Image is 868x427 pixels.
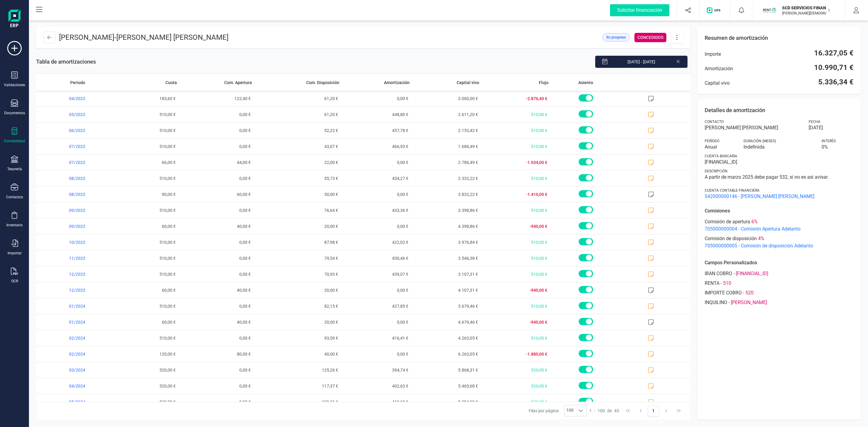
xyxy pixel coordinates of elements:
span: 52,22 € [254,123,342,138]
div: Validaciones [4,83,25,87]
span: 0 % [822,143,854,151]
span: 20,00 € [254,218,342,234]
span: 510,00 € [482,203,551,218]
span: 02/2024 [36,346,110,362]
span: 2.611,20 € [412,107,482,122]
span: 0,00 € [179,139,254,154]
span: 3.107,31 € [412,266,482,282]
span: 2.153,42 € [412,123,482,138]
span: 510,00 € [482,139,551,154]
span: 80,00 € [179,346,254,362]
span: 0,00 € [342,218,412,234]
span: 0,00 € [179,203,254,218]
p: Resumen de amortización [705,34,854,42]
span: 1.686,49 € [412,139,482,154]
span: 60,00 € [110,282,179,298]
span: 0,00 € [179,123,254,138]
span: Duración (MESES) [744,139,776,143]
span: 457,78 € [342,123,412,138]
span: 394,74 € [342,362,412,378]
span: 09/2023 [36,203,110,218]
div: OCR [11,279,18,284]
span: 0,00 € [342,314,412,330]
span: 01/2024 [36,314,110,330]
span: 05/2023 [36,107,110,122]
span: 11/2023 [36,250,110,266]
span: 76,64 € [254,203,342,218]
span: Indefinida [744,143,814,151]
div: CONCEDIDOS [634,33,666,42]
span: Anual [705,143,737,151]
span: 40,00 € [254,346,342,362]
span: 427,85 € [342,298,412,314]
span: 44,00 € [179,155,254,170]
span: 510,00 € [110,123,179,138]
span: 40,00 € [179,282,254,298]
span: 2.786,49 € [412,155,482,170]
span: 0,00 € [342,346,412,362]
span: Cuenta contable financiera [705,188,759,193]
p: SCD SERVICIOS FINANCIEROS SL [782,5,830,11]
span: 510,00 € [482,250,551,266]
span: 3.976,84 € [412,234,482,250]
span: 4.398,86 € [412,218,482,234]
span: 0,00 € [342,155,412,170]
span: 520,00 € [110,362,179,378]
span: 183,60 € [110,91,179,106]
span: -1.034,00 € [482,155,551,170]
span: 1 [589,408,592,414]
span: IBAN COBRO [705,270,732,277]
span: 510,00 € [110,330,179,346]
span: 0,00 € [179,107,254,122]
div: Filas por página: [529,405,587,416]
span: 705000000004 - Comisión Apertura Adelanto [705,225,854,233]
span: 3.546,38 € [412,250,482,266]
span: 05/2024 [36,394,110,410]
button: Page 1 [648,405,659,416]
span: 61,20 € [254,107,342,122]
span: 12/2023 [36,266,110,282]
span: Comisión de apertura [705,218,750,225]
div: - [705,299,854,306]
span: 510,00 € [110,250,179,266]
span: -940,00 € [482,314,551,330]
span: 439,07 € [342,266,412,282]
span: 520 [745,289,753,297]
span: -2.876,40 € [482,91,551,106]
span: Amortización [384,80,410,86]
div: - [589,408,619,414]
button: Logo de OPS [703,1,726,20]
span: 109,31 € [254,394,342,410]
span: 0,00 € [179,378,254,394]
span: Periodo [70,80,85,86]
span: 60,00 € [179,187,254,202]
span: 90,00 € [110,187,179,202]
button: First Page [622,405,634,416]
div: Contabilidad [4,139,25,143]
span: 3.679,46 € [412,298,482,314]
span: 2.332,22 € [412,171,482,186]
div: Documentos [4,111,25,115]
span: Capital vivo [457,80,479,86]
span: Com. Disposición [306,80,339,86]
p: Detalles de amortización [705,106,854,115]
span: 0,00 € [179,234,254,250]
span: 0,00 € [179,298,254,314]
span: Fecha [809,119,820,124]
span: -940,00 € [482,218,551,234]
span: [PERSON_NAME] [PERSON_NAME] [116,33,228,42]
span: Período [705,139,719,143]
span: 510,00 € [482,107,551,122]
span: 66,00 € [110,155,179,170]
span: 03/2024 [36,362,110,378]
span: 4.263,05 € [412,330,482,346]
span: 55,73 € [254,171,342,186]
span: 20,00 € [254,314,342,330]
span: 510,00 € [110,171,179,186]
span: [PERSON_NAME] [731,299,767,306]
button: Previous Page [635,405,646,416]
span: 510,00 € [110,266,179,282]
span: 07/2023 [36,155,110,170]
span: 510,00 € [482,171,551,186]
span: [FINANCIAL_ID] [705,159,854,166]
